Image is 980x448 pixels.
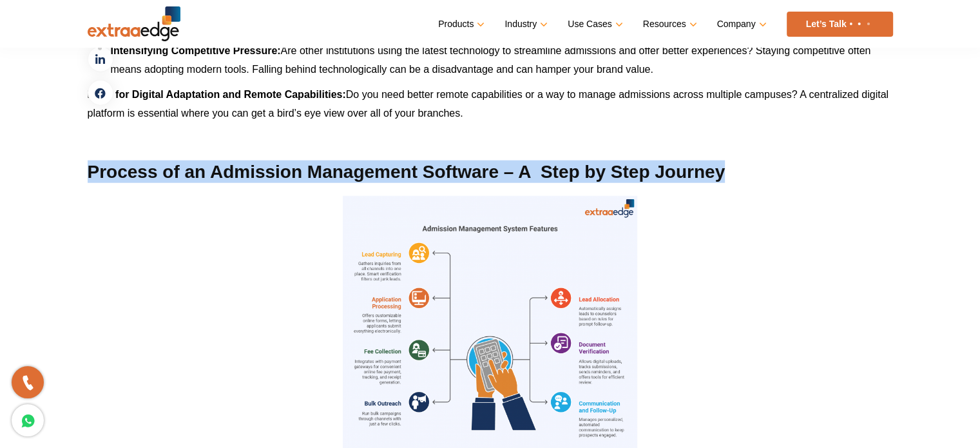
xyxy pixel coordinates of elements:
a: Products [438,15,482,34]
a: linkedin [88,46,113,72]
span: Are other institutions using the latest technology to streamline admissions and offer better expe... [111,45,871,75]
a: Use Cases [568,15,620,34]
a: Let’s Talk [787,12,893,37]
a: Industry [504,15,545,34]
b: Need for Digital Adaptation and Remote Capabilities: [88,89,346,100]
h2: Process of an Admission Management Software – A Step by Step Journey [88,161,893,183]
a: Company [717,15,764,34]
a: Resources [643,15,695,34]
a: facebook [88,80,113,106]
span: Do you need better remote capabilities or a way to manage admissions across multiple campuses? A ... [88,89,889,119]
b: Intensifying Competitive Pressure: [111,45,281,56]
